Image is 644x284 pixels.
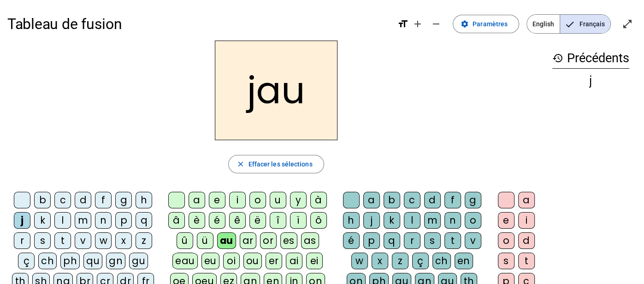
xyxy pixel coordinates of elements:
h1: Tableau de fusion [7,9,390,39]
mat-icon: close [236,160,244,168]
div: â [168,212,185,229]
div: n [444,212,461,229]
div: a [363,192,380,208]
mat-icon: format_size [397,18,408,30]
div: gn [106,253,125,269]
div: q [384,232,400,249]
div: é [343,232,360,249]
div: eau [172,253,198,269]
div: c [404,192,420,208]
div: r [404,232,420,249]
div: ai [286,253,302,269]
div: ô [310,212,327,229]
div: n [95,212,112,229]
div: a [189,192,205,208]
div: m [75,212,91,229]
button: Diminuer la taille de la police [427,15,445,33]
div: v [75,232,91,249]
div: eu [201,253,219,269]
div: d [518,232,535,249]
div: o [249,192,266,208]
h2: jau [215,41,337,140]
div: a [518,192,535,208]
div: w [95,232,112,249]
div: g [115,192,132,208]
div: en [455,253,473,269]
div: i [229,192,246,208]
div: s [424,232,441,249]
div: é [209,212,225,229]
div: j [552,75,629,86]
div: ch [38,253,57,269]
div: o [465,212,481,229]
div: û [177,232,193,249]
div: y [290,192,307,208]
div: j [14,212,30,229]
mat-icon: remove [431,18,442,30]
div: t [518,253,535,269]
span: Français [560,15,610,33]
div: f [444,192,461,208]
div: ê [229,212,246,229]
mat-icon: open_in_full [622,18,633,30]
div: er [266,253,282,269]
div: î [270,212,286,229]
div: g [465,192,481,208]
div: w [351,253,368,269]
div: c [54,192,71,208]
div: s [498,253,514,269]
mat-icon: history [552,53,563,64]
div: è [189,212,205,229]
div: qu [83,253,102,269]
div: k [34,212,51,229]
div: d [424,192,441,208]
div: p [115,212,132,229]
div: ch [432,253,451,269]
div: d [75,192,91,208]
div: es [280,232,297,249]
div: oi [223,253,240,269]
div: j [363,212,380,229]
div: s [34,232,51,249]
div: e [498,212,514,229]
div: b [34,192,51,208]
div: e [209,192,225,208]
div: ü [197,232,213,249]
div: x [372,253,388,269]
h3: Précédents [552,48,629,69]
div: f [95,192,112,208]
div: v [465,232,481,249]
div: ë [249,212,266,229]
span: Effacer les sélections [248,159,312,170]
div: u [270,192,286,208]
button: Paramètres [453,15,519,33]
mat-icon: add [412,18,423,30]
button: Entrer en plein écran [618,15,637,33]
div: à [310,192,327,208]
div: x [115,232,132,249]
div: gu [129,253,148,269]
span: Paramètres [473,18,508,30]
div: b [384,192,400,208]
div: or [260,232,277,249]
mat-icon: settings [461,20,469,28]
div: ph [60,253,80,269]
button: Effacer les sélections [228,155,324,173]
div: k [384,212,400,229]
div: ou [243,253,262,269]
div: l [404,212,420,229]
div: ï [290,212,307,229]
mat-button-toggle-group: Language selection [526,14,611,34]
div: t [444,232,461,249]
div: ç [18,253,35,269]
div: l [54,212,71,229]
div: ar [240,232,256,249]
div: o [498,232,514,249]
div: r [14,232,30,249]
div: h [136,192,152,208]
button: Augmenter la taille de la police [408,15,427,33]
div: p [363,232,380,249]
div: z [392,253,408,269]
div: q [136,212,152,229]
div: i [518,212,535,229]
